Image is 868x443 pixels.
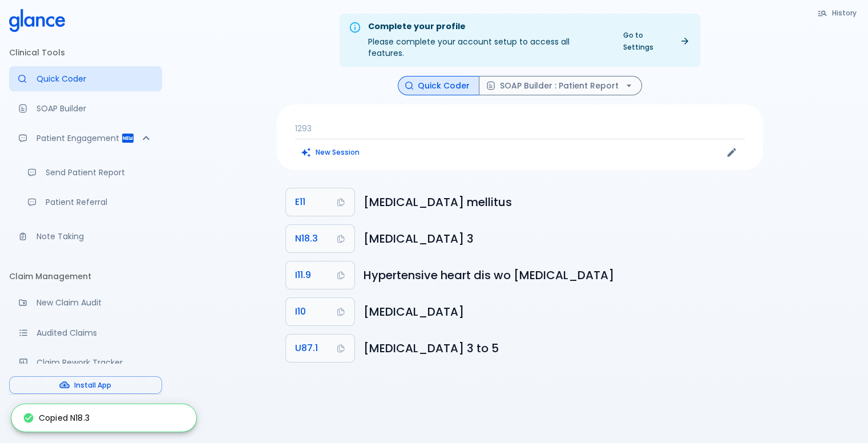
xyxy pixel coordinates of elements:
[364,339,754,357] h6: Chronic kidney disease, stage 3 to 5
[364,229,754,248] h6: Chronic kidney disease, stage 3
[295,340,318,356] span: U87.1
[295,267,311,283] span: I11.9
[295,304,306,320] span: I10
[9,224,162,249] a: Advanced note-taking
[9,126,162,151] div: Patient Reports & Referrals
[364,193,754,211] h6: Type 2 diabetes mellitus
[9,290,162,315] a: Audit a new claim
[364,266,754,284] h6: Hypertensive heart disease without (congestive) heart failure
[286,261,354,289] button: Copy Code I11.9 to clipboard
[46,196,153,208] p: Patient Referral
[479,76,642,96] button: SOAP Builder : Patient Report
[616,27,696,55] a: Go to Settings
[9,376,162,394] button: Install App
[723,144,740,161] button: Edit
[9,320,162,345] a: View audited claims
[295,123,745,134] p: 1293
[9,263,162,290] li: Claim Management
[368,21,607,33] div: Complete your profile
[9,350,162,375] a: Monitor progress of claim corrections
[295,231,318,247] span: N18.3
[37,231,153,242] p: Note Taking
[364,303,754,321] h6: Essential (primary) hypertension
[23,408,90,428] div: Copied N18.3
[18,190,162,215] a: Receive patient referrals
[18,160,162,185] a: Send a patient summary
[9,66,162,91] a: Moramiz: Find ICD10AM codes instantly
[286,298,354,325] button: Copy Code I10 to clipboard
[37,132,121,144] p: Patient Engagement
[368,17,607,63] div: Please complete your account setup to access all features.
[295,194,305,210] span: E11
[286,225,354,252] button: Copy Code N18.3 to clipboard
[46,167,153,178] p: Send Patient Report
[37,73,153,84] p: Quick Coder
[9,96,162,121] a: Docugen: Compose a clinical documentation in seconds
[295,144,366,160] button: Clears all inputs and results.
[37,327,153,339] p: Audited Claims
[286,335,354,362] button: Copy Code U87.1 to clipboard
[37,297,153,308] p: New Claim Audit
[9,39,162,66] li: Clinical Tools
[37,357,153,368] p: Claim Rework Tracker
[812,5,863,21] button: History
[286,188,354,216] button: Copy Code E11 to clipboard
[398,76,479,96] button: Quick Coder
[9,399,162,438] div: [PERSON_NAME]cddd
[37,103,153,114] p: SOAP Builder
